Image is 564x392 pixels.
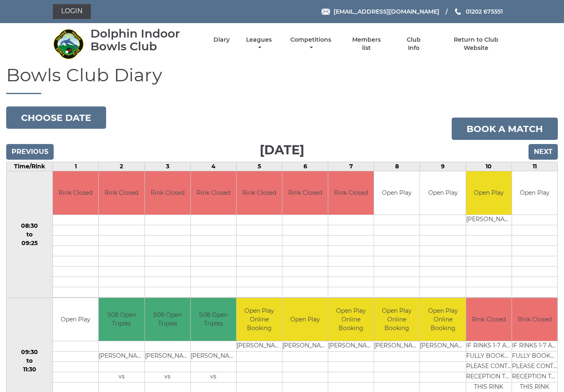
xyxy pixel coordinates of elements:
td: Open Play [374,171,419,215]
a: Email [EMAIL_ADDRESS][DOMAIN_NAME] [322,7,439,16]
h1: Bowls Club Diary [6,65,558,94]
td: [PERSON_NAME] [282,341,328,352]
span: 01202 675551 [466,8,503,15]
td: Open Play [512,171,557,215]
td: IF RINKS 1-7 ARE [512,341,557,352]
a: Club Info [400,36,427,52]
td: [PERSON_NAME] [420,341,465,352]
td: 6 [282,162,328,171]
td: Rink Closed [53,171,98,215]
td: 08:30 to 09:25 [7,171,53,298]
td: [PERSON_NAME] [237,341,282,352]
td: 9 [420,162,466,171]
a: Book a match [452,118,558,140]
td: [PERSON_NAME] [328,341,374,352]
td: [PERSON_NAME] [145,352,190,362]
td: 2 [99,162,145,171]
td: S08 Open Triples [191,298,236,341]
td: Rink Closed [328,171,374,215]
span: [EMAIL_ADDRESS][DOMAIN_NAME] [334,8,439,15]
a: Diary [213,36,230,44]
td: Rink Closed [99,171,144,215]
a: Competitions [288,36,333,52]
td: Open Play Online Booking [374,298,419,341]
td: Open Play Online Booking [328,298,374,341]
td: S08 Open Triples [145,298,190,341]
td: RECEPTION TO BOOK [512,372,557,383]
td: [PERSON_NAME] [99,352,144,362]
td: S08 Open Triples [99,298,144,341]
td: Rink Closed [282,171,328,215]
td: Rink Closed [466,298,512,341]
td: Rink Closed [191,171,236,215]
a: Login [53,4,91,19]
a: Return to Club Website [441,36,511,52]
img: Dolphin Indoor Bowls Club [53,28,84,59]
td: vs [99,372,144,383]
img: Email [322,9,330,15]
td: 8 [374,162,420,171]
td: Rink Closed [237,171,282,215]
td: vs [191,372,236,383]
td: Open Play [282,298,328,341]
td: Open Play Online Booking [237,298,282,341]
td: 1 [53,162,99,171]
td: [PERSON_NAME] [191,352,236,362]
td: Open Play [53,298,98,341]
td: RECEPTION TO BOOK [466,372,512,383]
button: Choose date [6,106,106,129]
img: Phone us [455,8,461,15]
td: Open Play Online Booking [420,298,465,341]
td: 7 [328,162,374,171]
td: PLEASE CONTACT [512,362,557,372]
input: Next [528,144,558,160]
td: 4 [190,162,236,171]
a: Leagues [244,36,274,52]
td: PLEASE CONTACT [466,362,512,372]
td: [PERSON_NAME] [466,215,512,225]
td: vs [145,372,190,383]
td: 3 [145,162,190,171]
td: Rink Closed [512,298,557,341]
a: Members list [348,36,386,52]
td: Time/Rink [7,162,53,171]
td: IF RINKS 1-7 ARE [466,341,512,352]
td: Rink Closed [145,171,190,215]
td: Open Play [420,171,465,215]
a: Phone us 01202 675551 [454,7,503,16]
td: FULLY BOOKED [466,352,512,362]
div: Dolphin Indoor Bowls Club [90,27,199,53]
td: 5 [236,162,282,171]
td: 10 [466,162,512,171]
td: 11 [512,162,557,171]
td: Open Play [466,171,512,215]
td: [PERSON_NAME] [374,341,419,352]
td: FULLY BOOKED [512,352,557,362]
input: Previous [6,144,54,160]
